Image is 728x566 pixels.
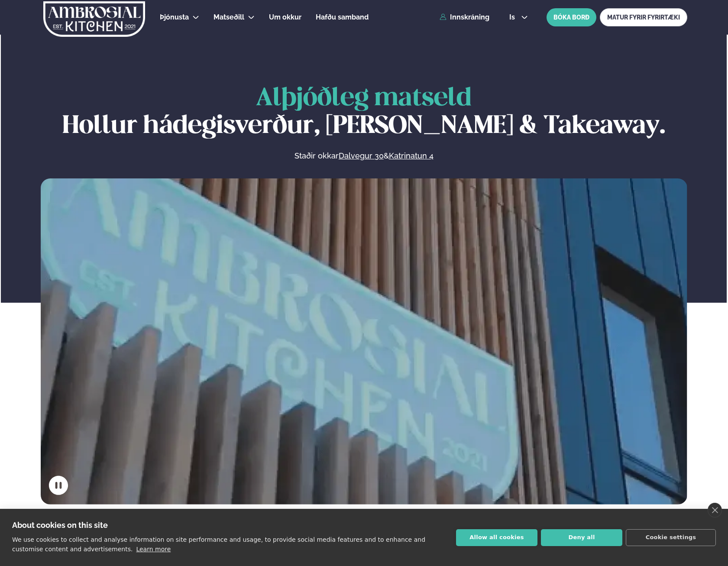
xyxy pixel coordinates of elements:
h1: Hollur hádegisverður, [PERSON_NAME] & Takeaway. [41,85,687,140]
button: Deny all [541,529,622,546]
span: Þjónusta [160,13,189,21]
a: Hafðu samband [316,12,369,23]
a: Matseðill [214,12,244,23]
a: Katrinatun 4 [389,151,434,161]
button: Allow all cookies [456,529,537,546]
a: Learn more [136,546,171,553]
button: is [502,14,535,21]
span: Alþjóðleg matseld [256,87,472,110]
a: Dalvegur 30 [339,151,384,161]
p: Staðir okkar & [200,151,527,161]
span: is [509,14,518,21]
span: Hafðu samband [316,13,369,21]
p: We use cookies to collect and analyse information on site performance and usage, to provide socia... [12,536,425,553]
a: Þjónusta [160,12,189,23]
span: Matseðill [214,13,244,21]
a: close [708,503,722,517]
span: Um okkur [269,13,301,21]
strong: About cookies on this site [12,521,108,530]
img: logo [42,1,146,37]
button: BÓKA BORÐ [547,8,596,26]
a: Um okkur [269,12,301,23]
a: Innskráning [440,13,489,21]
a: MATUR FYRIR FYRIRTÆKI [600,8,687,26]
button: Cookie settings [626,529,716,546]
